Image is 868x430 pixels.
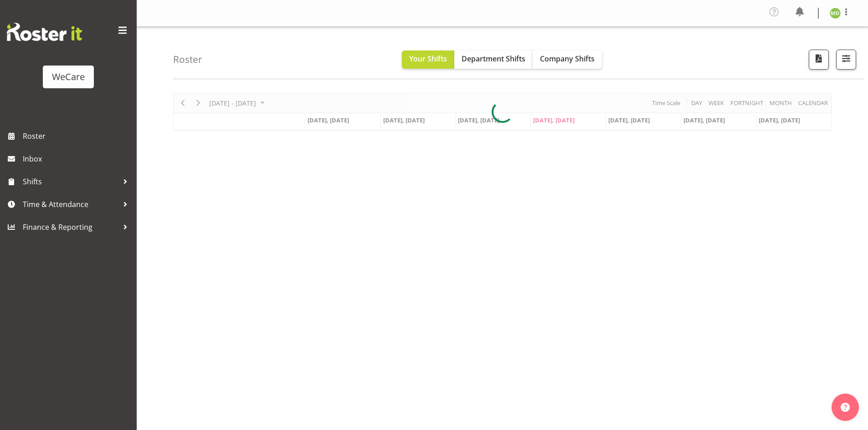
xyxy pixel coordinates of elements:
[23,220,118,234] span: Finance & Reporting
[533,51,602,69] button: Company Shifts
[52,70,85,84] div: WeCare
[23,152,132,166] span: Inbox
[23,129,132,143] span: Roster
[7,23,82,41] img: Rosterit website logo
[173,54,202,65] h4: Roster
[23,175,118,188] span: Shifts
[830,8,841,19] img: marie-claire-dickson-bakker11590.jpg
[809,50,829,70] button: Download a PDF of the roster according to the set date range.
[402,51,454,69] button: Your Shifts
[454,51,533,69] button: Department Shifts
[836,50,856,70] button: Filter Shifts
[462,54,525,64] span: Department Shifts
[409,54,447,64] span: Your Shifts
[540,54,595,64] span: Company Shifts
[23,197,118,211] span: Time & Attendance
[841,403,850,412] img: help-xxl-2.png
